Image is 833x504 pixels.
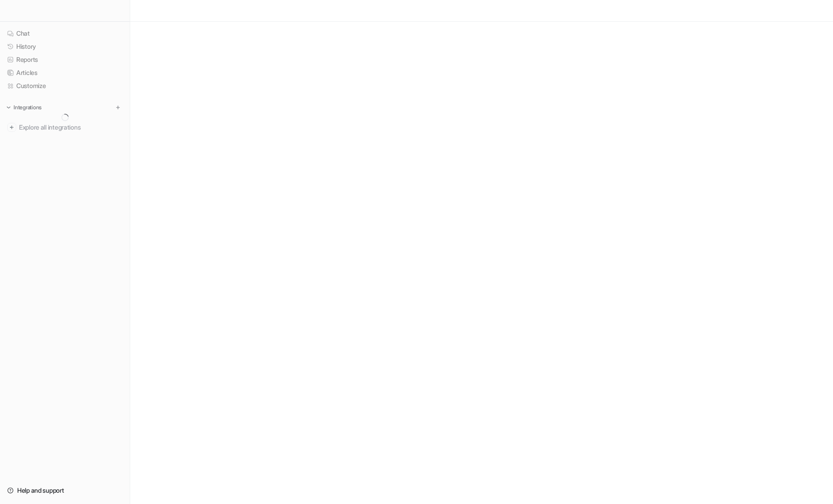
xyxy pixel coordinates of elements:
[7,123,16,132] img: explore all integrations
[4,27,126,40] a: Chat
[115,104,121,111] img: menu_add.svg
[4,103,44,112] button: Integrations
[4,121,126,134] a: Explore all integrations
[14,104,42,111] p: Integrations
[4,40,126,53] a: History
[4,79,126,92] a: Customize
[4,484,126,497] a: Help and support
[4,53,126,66] a: Reports
[19,120,122,135] span: Explore all integrations
[5,104,12,111] img: expand menu
[4,66,126,79] a: Articles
